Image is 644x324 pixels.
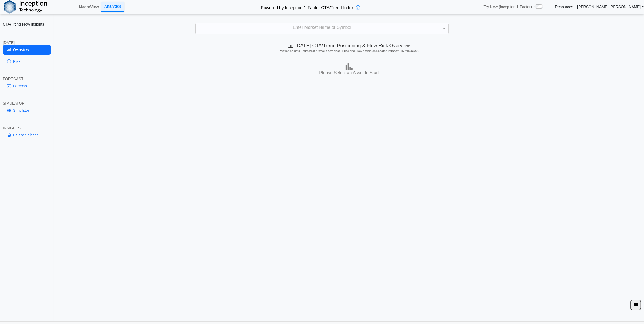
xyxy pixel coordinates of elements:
[56,70,643,76] h3: Please Select an Asset to Start
[3,106,51,115] a: Simulator
[577,4,644,9] a: [PERSON_NAME].[PERSON_NAME]
[3,22,51,27] h2: CTA/Trend Flow Insights
[288,43,410,48] span: [DATE] CTA/Trend Positioning & Flow Risk Overview
[3,76,51,81] div: FORECAST
[196,23,448,34] div: Enter Market Name or Symbol
[3,81,51,91] a: Forecast
[3,126,51,130] div: INSIGHTS
[3,40,51,45] div: [DATE]
[77,2,101,11] a: MacroView
[259,3,356,11] h2: Powered by Inception 1-Factor CTA/Trend Index
[346,63,353,70] img: bar-chart.png
[3,57,51,66] a: Risk
[3,45,51,54] a: Overview
[484,4,532,9] span: Try New (Inception 1-Factor)
[3,130,51,140] a: Balance Sheet
[101,2,124,12] a: Analytics
[3,101,51,106] div: SIMULATOR
[57,49,641,53] h5: Positioning data updated at previous day close; Price and Flow estimates updated intraday (15-min...
[555,4,573,9] a: Resources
